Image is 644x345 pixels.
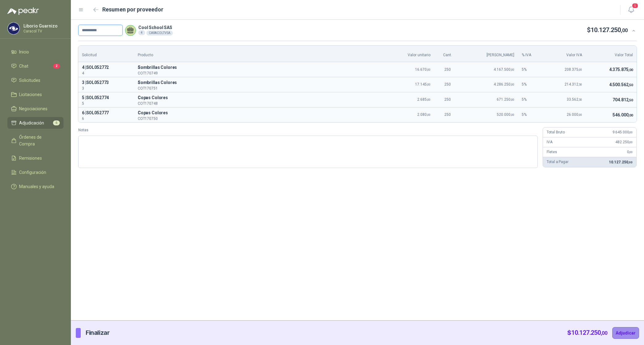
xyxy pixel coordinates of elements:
th: Valor unitario [385,46,434,62]
span: 671.250 [497,97,514,102]
span: 520.000 [497,112,514,117]
p: S [138,79,381,86]
span: ,00 [578,113,582,116]
span: ,00 [427,68,430,71]
p: 4 | SOL052772 [82,64,130,71]
span: 4.500.562 [609,82,633,87]
span: Inicio [19,48,29,55]
span: ,50 [628,83,633,87]
div: 4 [138,30,145,35]
td: 250 [434,62,461,77]
span: Chat [19,63,28,69]
a: Negociaciones [7,103,63,115]
span: ,00 [601,330,607,336]
p: C [138,109,381,117]
span: Solicitudes [19,77,40,84]
span: 33.562 [567,97,582,102]
a: Chat2 [7,60,63,72]
td: 250 [434,92,461,107]
span: Sombrillas Colores [138,64,381,71]
p: Cool School SAS [138,25,173,30]
th: % IVA [518,46,545,62]
span: 208.375 [565,67,582,72]
button: 5 [626,4,637,15]
span: ,00 [628,68,633,72]
a: Licitaciones [7,89,63,100]
span: 10.127.250 [609,160,633,164]
span: Negociaciones [19,105,47,112]
span: 9.645.000 [613,130,633,134]
p: 3 [82,86,130,90]
button: Adjudicar [612,327,639,339]
span: Copas Colores [138,94,381,102]
span: Remisiones [19,155,42,162]
p: Liborio Guarnizo [23,24,62,28]
th: [PERSON_NAME] [461,46,518,62]
th: Valor IVA [545,46,586,62]
p: COT170750 [138,117,381,120]
span: ,00 [511,83,514,86]
img: Logo peakr [7,7,39,15]
span: ,00 [629,141,633,144]
th: Solicitud [78,46,134,62]
label: Notas [78,127,538,133]
p: 5 | SOL052774 [82,94,130,102]
a: Solicitudes [7,74,63,86]
span: ,00 [621,27,628,33]
span: ,00 [427,113,430,116]
span: Copas Colores [138,109,381,117]
span: 2 [53,64,60,69]
td: 5 % [518,77,545,92]
span: ,00 [578,68,582,71]
p: 4 [82,71,130,75]
p: $ [587,25,628,35]
p: Total a Pagar [547,159,568,165]
p: 6 [82,117,130,120]
p: COT170751 [138,86,381,90]
p: 3 | SOL052773 [82,79,130,86]
a: Inicio [7,46,63,58]
span: 5 [632,3,638,9]
p: S [138,64,381,71]
span: 4.375.875 [609,67,633,72]
span: ,50 [628,98,633,102]
span: 214.312 [565,82,582,86]
p: Fletes [547,149,557,155]
span: 2.685 [417,97,430,102]
p: Caracol TV [23,29,62,33]
a: Manuales y ayuda [7,181,63,192]
td: 5 % [518,107,545,122]
p: 5 [82,102,130,105]
span: 6 [53,120,60,125]
p: Total Bruto [547,129,565,135]
span: 546.000 [613,112,633,117]
p: IVA [547,139,552,145]
a: Configuración [7,166,63,178]
p: $ [567,328,607,338]
span: Configuración [19,169,46,176]
span: 10.127.250 [571,329,607,336]
h2: Resumen por proveedor [102,5,163,14]
a: Adjudicación6 [7,117,63,129]
th: Valor Total [586,46,637,62]
span: Sombrillas Colores [138,79,381,86]
p: C [138,94,381,102]
td: 5 % [518,62,545,77]
td: 250 [434,77,461,92]
span: ,00 [511,98,514,101]
span: ,00 [628,161,633,164]
a: Remisiones [7,152,63,164]
span: Manuales y ayuda [19,183,54,190]
span: 704.812 [613,97,633,102]
span: 4.286.250 [494,82,514,86]
th: Cant. [434,46,461,62]
span: Licitaciones [19,91,42,98]
p: Finalizar [86,328,109,338]
span: Adjudicación [19,120,44,126]
img: Company Logo [8,23,19,34]
span: 2.080 [417,112,430,117]
span: 10.127.250 [591,26,628,34]
span: ,50 [578,98,582,101]
td: 5 % [518,92,545,107]
span: ,00 [511,68,514,71]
